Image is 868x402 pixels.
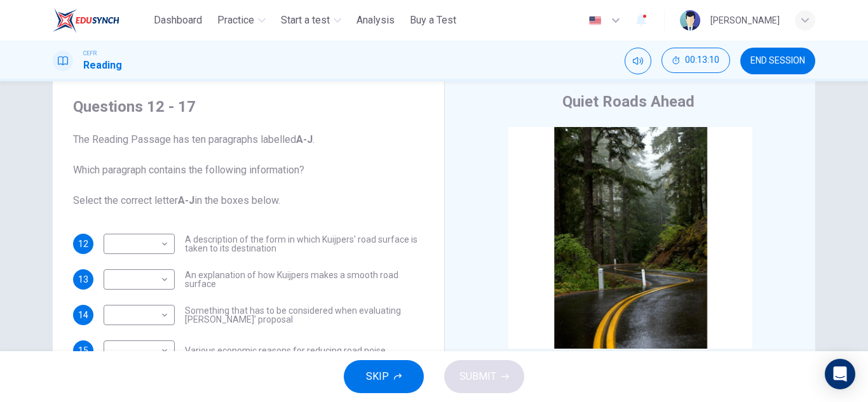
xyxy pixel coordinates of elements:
[587,16,603,25] img: en
[83,58,122,73] h1: Reading
[53,8,149,33] a: ELTC logo
[710,13,780,28] div: [PERSON_NAME]
[73,132,424,208] span: The Reading Passage has ten paragraphs labelled . Which paragraph contains the following informat...
[344,360,424,393] button: SKIP
[178,194,194,206] b: A-J
[661,48,730,73] button: 00:13:10
[78,239,88,248] span: 12
[212,9,271,32] button: Practice
[78,275,88,284] span: 13
[78,311,88,319] span: 14
[149,9,207,32] button: Dashboard
[83,49,97,58] span: CEFR
[351,9,400,32] button: Analysis
[276,9,346,32] button: Start a test
[78,346,88,355] span: 15
[750,56,805,66] span: END SESSION
[366,368,389,385] span: SKIP
[185,271,424,288] span: An explanation of how Kuijpers makes a smooth road surface
[680,10,700,30] img: Profile picture
[281,13,330,28] span: Start a test
[625,48,651,74] div: Mute
[405,9,461,32] button: Buy a Test
[154,13,202,28] span: Dashboard
[740,48,815,74] button: END SESSION
[410,13,456,28] span: Buy a Test
[575,233,686,264] button: Click to Zoom
[185,346,386,355] span: Various economic reasons for reducing road noise
[825,359,855,389] div: Open Intercom Messenger
[73,97,424,117] h4: Questions 12 - 17
[356,13,395,28] span: Analysis
[562,91,695,112] h4: Quiet Roads Ahead
[217,13,254,28] span: Practice
[53,8,119,33] img: ELTC logo
[661,48,730,74] div: Hide
[685,55,719,65] span: 00:13:10
[296,133,313,145] b: A-J
[185,235,424,253] span: A description of the form in which Kuijpers' road surface is taken to its destination
[185,306,424,324] span: Something that has to be considered when evaluating [PERSON_NAME]' proposal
